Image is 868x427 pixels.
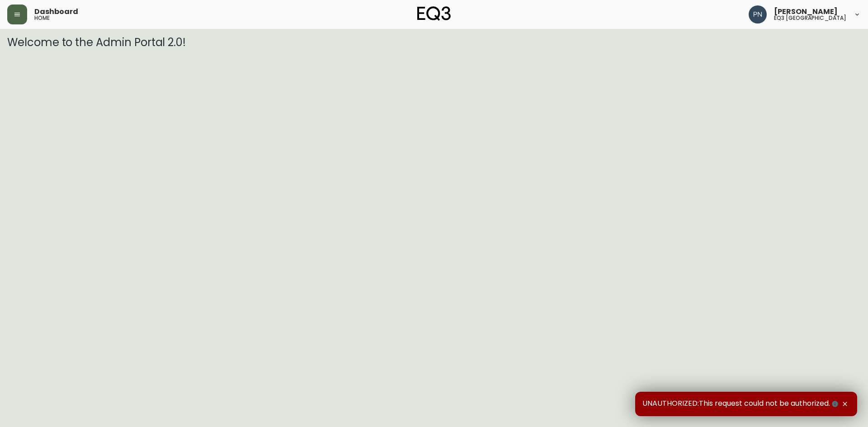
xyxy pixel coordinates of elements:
h5: eq3 [GEOGRAPHIC_DATA] [774,15,846,21]
span: [PERSON_NAME] [774,8,838,15]
h5: home [34,15,50,21]
img: logo [417,6,451,21]
span: UNAUTHORIZED:This request could not be authorized. [642,399,840,409]
h3: Welcome to the Admin Portal 2.0! [7,36,861,49]
img: 496f1288aca128e282dab2021d4f4334 [749,5,767,23]
span: Dashboard [34,8,78,15]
